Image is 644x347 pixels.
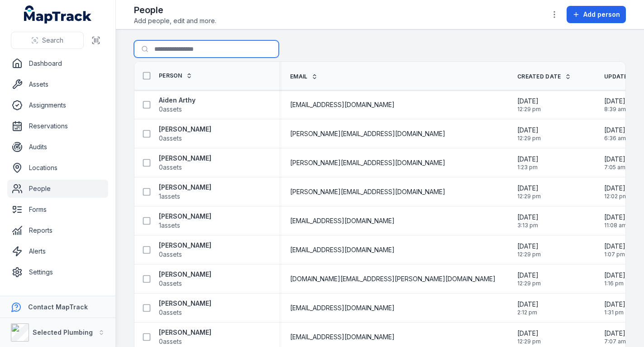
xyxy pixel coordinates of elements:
[7,159,108,177] a: Locations
[159,154,211,172] a: [PERSON_NAME]0assets
[604,329,626,338] span: [DATE]
[604,184,628,200] time: 8/11/2025, 12:02:58 PM
[134,16,216,25] span: Add people, edit and more.
[7,54,108,73] a: Dashboard
[159,308,182,317] span: 0 assets
[604,97,626,106] span: [DATE]
[7,138,108,156] a: Audits
[517,135,541,142] span: 12:29 pm
[159,270,211,279] strong: [PERSON_NAME]
[7,263,108,281] a: Settings
[159,134,182,143] span: 0 assets
[24,5,92,24] a: MapTrack
[604,97,626,113] time: 8/18/2025, 8:39:46 AM
[517,300,539,316] time: 5/14/2025, 2:12:32 PM
[42,36,63,45] span: Search
[517,338,541,345] span: 12:29 pm
[517,329,541,345] time: 1/14/2025, 12:29:42 PM
[604,184,628,193] span: [DATE]
[517,184,541,200] time: 1/14/2025, 12:29:42 PM
[159,154,211,163] strong: [PERSON_NAME]
[517,97,541,106] span: [DATE]
[517,164,539,171] span: 1:23 pm
[604,251,625,258] span: 1:07 pm
[517,126,541,135] span: [DATE]
[134,4,216,16] h2: People
[7,221,108,239] a: Reports
[604,164,625,171] span: 7:05 am
[159,105,182,114] span: 0 assets
[159,183,211,192] strong: [PERSON_NAME]
[517,155,539,171] time: 2/13/2025, 1:23:00 PM
[517,309,539,316] span: 2:12 pm
[517,73,561,80] span: Created Date
[604,213,627,229] time: 8/11/2025, 11:08:49 AM
[159,72,192,79] a: Person
[290,100,395,109] span: [EMAIL_ADDRESS][DOMAIN_NAME]
[517,106,541,113] span: 12:29 pm
[517,155,539,164] span: [DATE]
[159,241,211,250] strong: [PERSON_NAME]
[604,222,627,229] span: 11:08 am
[604,135,626,142] span: 6:36 am
[604,309,625,316] span: 1:31 pm
[159,96,196,114] a: Aiden Arthy0assets
[159,279,182,288] span: 0 assets
[159,163,182,172] span: 0 assets
[604,280,625,287] span: 1:16 pm
[28,303,88,311] strong: Contact MapTrack
[517,213,539,229] time: 2/28/2025, 3:13:20 PM
[159,299,211,317] a: [PERSON_NAME]0assets
[517,222,539,229] span: 3:13 pm
[517,329,541,338] span: [DATE]
[7,75,108,93] a: Assets
[159,241,211,259] a: [PERSON_NAME]0assets
[604,126,626,135] span: [DATE]
[604,155,625,171] time: 8/15/2025, 7:05:36 AM
[517,271,541,280] span: [DATE]
[517,242,541,258] time: 1/14/2025, 12:29:42 PM
[159,72,182,79] span: Person
[11,32,84,49] button: Search
[7,242,108,260] a: Alerts
[517,300,539,309] span: [DATE]
[7,200,108,219] a: Forms
[604,329,626,345] time: 8/15/2025, 7:07:26 AM
[33,328,93,336] strong: Selected Plumbing
[583,10,620,19] span: Add person
[159,337,182,346] span: 0 assets
[290,332,395,342] span: [EMAIL_ADDRESS][DOMAIN_NAME]
[159,328,211,346] a: [PERSON_NAME]0assets
[7,180,108,198] a: People
[159,96,196,105] strong: Aiden Arthy
[517,73,571,80] a: Created Date
[159,250,182,259] span: 0 assets
[517,280,541,287] span: 12:29 pm
[290,129,445,138] span: [PERSON_NAME][EMAIL_ADDRESS][DOMAIN_NAME]
[517,271,541,287] time: 1/14/2025, 12:29:42 PM
[159,125,211,134] strong: [PERSON_NAME]
[290,216,395,225] span: [EMAIL_ADDRESS][DOMAIN_NAME]
[7,117,108,135] a: Reservations
[604,126,626,142] time: 8/15/2025, 6:36:29 AM
[517,97,541,113] time: 1/14/2025, 12:29:42 PM
[290,187,445,196] span: [PERSON_NAME][EMAIL_ADDRESS][DOMAIN_NAME]
[604,271,625,280] span: [DATE]
[604,300,625,309] span: [DATE]
[159,212,211,221] strong: [PERSON_NAME]
[159,328,211,337] strong: [PERSON_NAME]
[604,242,625,258] time: 8/11/2025, 1:07:47 PM
[567,6,626,23] button: Add person
[517,126,541,142] time: 1/14/2025, 12:29:42 PM
[604,271,625,287] time: 8/11/2025, 1:16:06 PM
[159,299,211,308] strong: [PERSON_NAME]
[517,184,541,193] span: [DATE]
[604,338,626,345] span: 7:07 am
[290,73,318,80] a: Email
[604,193,628,200] span: 12:02 pm
[290,73,308,80] span: Email
[159,212,211,230] a: [PERSON_NAME]1assets
[159,270,211,288] a: [PERSON_NAME]0assets
[290,245,395,254] span: [EMAIL_ADDRESS][DOMAIN_NAME]
[517,193,541,200] span: 12:29 pm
